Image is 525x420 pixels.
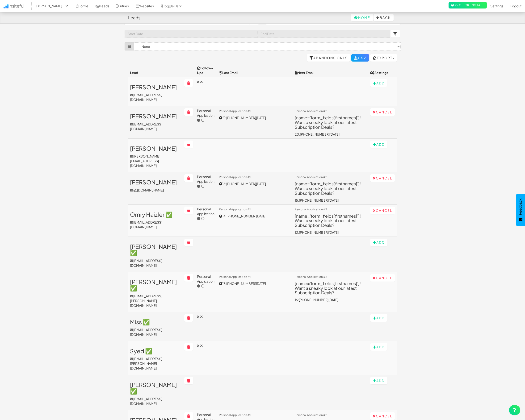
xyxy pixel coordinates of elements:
p: [EMAIL_ADDRESS][PERSON_NAME][DOMAIN_NAME] [130,294,181,308]
h3: [PERSON_NAME] [130,179,181,185]
a: [PERSON_NAME] ✅[EMAIL_ADDRESS][PERSON_NAME][DOMAIN_NAME] [130,279,181,308]
a: [PERSON_NAME] ✅[EMAIL_ADDRESS][DOMAIN_NAME] [130,243,181,268]
button: Cancel [370,412,395,420]
small: Personal Application #2 [295,175,327,179]
p: [EMAIL_ADDRESS][PERSON_NAME][DOMAIN_NAME] [130,356,181,370]
h4: [name='form_fields[firstnames]']! Want a sneaky look at our latest Subscription Deals? [295,214,367,228]
small: Personal Application #1 [219,208,251,211]
p: [PERSON_NAME][EMAIL_ADDRESS][DOMAIN_NAME] [130,154,181,168]
p: [EMAIL_ADDRESS][DOMAIN_NAME] [130,327,181,337]
button: Back [374,14,394,21]
button: Add [370,141,387,148]
h3: Miss ✅ [130,319,181,325]
button: Add [370,239,387,246]
th: Settings [368,64,397,77]
p: [EMAIL_ADDRESS][DOMAIN_NAME] [130,258,181,268]
button: Add [370,79,387,87]
td: Personal Application [195,272,217,312]
td: 17:[PHONE_NUMBER][DATE] [217,272,293,312]
small: Personal Application #2 [295,208,327,211]
h3: Syed ✅ [130,348,181,354]
small: Personal Application #2 [295,413,327,417]
h3: [PERSON_NAME] [130,145,181,151]
th: Last Email [217,64,293,77]
a: [PERSON_NAME] ✅[EMAIL_ADDRESS][DOMAIN_NAME] [130,382,181,406]
small: Personal Application #2 [295,275,327,279]
a: Omry Haizler ✅[EMAIL_ADDRESS][DOMAIN_NAME] [130,211,181,229]
button: Cancel [370,274,395,282]
th: Follow-Ups [195,64,217,77]
a: [PERSON_NAME]i@[DOMAIN_NAME] [130,179,181,192]
button: Add [370,314,387,322]
small: Personal Application #2 [295,109,327,113]
td: 13:[PHONE_NUMBER][DATE] [293,204,369,237]
h4: Leads [128,15,140,20]
button: Cancel [370,207,395,214]
p: [EMAIL_ADDRESS][DOMAIN_NAME] [130,122,181,131]
a: Syed ✅[EMAIL_ADDRESS][PERSON_NAME][DOMAIN_NAME] [130,348,181,370]
input: End Date [257,30,390,38]
h3: [PERSON_NAME] [130,113,181,119]
button: Add [370,343,387,351]
h3: [PERSON_NAME] ✅ [130,279,181,291]
a: [PERSON_NAME][PERSON_NAME][EMAIL_ADDRESS][DOMAIN_NAME] [130,145,181,168]
button: Add [370,377,387,384]
a: Abandons Only [307,54,350,62]
th: Next Email [293,64,369,77]
td: 21:[PHONE_NUMBER][DATE] [217,106,293,138]
small: Personal Application #1 [219,109,251,113]
td: Personal Application [195,172,217,204]
th: Lead [128,64,183,77]
button: Cancel [370,108,395,116]
button: Cancel [370,174,395,182]
td: 14:[PHONE_NUMBER][DATE] [217,204,293,237]
td: 16:[PHONE_NUMBER][DATE] [217,172,293,204]
h3: Omry Haizler ✅ [130,211,181,217]
img: icon.png [4,4,8,8]
td: Personal Application [195,204,217,237]
p: [EMAIL_ADDRESS][DOMAIN_NAME] [130,396,181,406]
a: CSV [351,54,369,62]
a: [PERSON_NAME][EMAIL_ADDRESS][DOMAIN_NAME] [130,84,181,102]
h4: [name='form_fields[firstnames]']! Want a sneaky look at our latest Subscription Deals? [295,181,367,195]
small: Personal Application #1 [219,175,251,179]
td: Personal Application [195,106,217,138]
h4: [name='form_fields[firstnames]']! Want a sneaky look at our latest Subscription Deals? [295,281,367,295]
a: Miss ✅[EMAIL_ADDRESS][DOMAIN_NAME] [130,319,181,337]
small: Personal Application #1 [219,275,251,279]
h3: [PERSON_NAME] ✅ [130,382,181,394]
td: 20:[PHONE_NUMBER][DATE] [293,106,369,138]
h4: [name='form_fields[firstnames]']! Want a sneaky look at our latest Subscription Deals? [295,115,367,129]
p: [EMAIL_ADDRESS][DOMAIN_NAME] [130,220,181,229]
h3: [PERSON_NAME] ✅ [130,243,181,256]
span: Feedback [518,199,523,215]
td: 15:[PHONE_NUMBER][DATE] [293,172,369,204]
a: [PERSON_NAME][EMAIL_ADDRESS][DOMAIN_NAME] [130,113,181,131]
button: Feedback - Show survey [516,194,525,226]
a: 2-Click Install [449,2,487,8]
small: Personal Application #1 [219,413,251,417]
button: Export [370,54,397,62]
p: i@[DOMAIN_NAME] [130,188,181,192]
h3: [PERSON_NAME] [130,84,181,90]
input: Start Date [125,30,257,38]
td: 16:[PHONE_NUMBER][DATE] [293,272,369,312]
p: [EMAIL_ADDRESS][DOMAIN_NAME] [130,92,181,102]
a: Home [351,14,373,21]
